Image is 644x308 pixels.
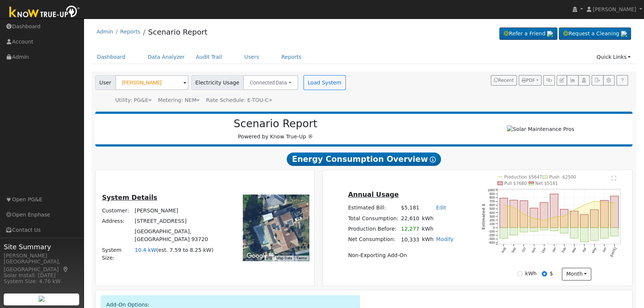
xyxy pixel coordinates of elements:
[102,194,157,201] u: System Details
[430,157,436,163] i: Show Help
[103,118,448,130] h2: Scenario Report
[560,209,568,228] rect: onclick=""
[562,268,591,280] button: month
[266,256,271,261] button: Keyboard shortcuts
[133,245,219,263] td: System Size
[594,200,595,202] circle: onclick=""
[611,228,619,236] rect: onclick=""
[570,228,578,238] rect: onclick=""
[347,224,400,234] td: Production Before:
[563,216,564,217] circle: onclick=""
[590,228,599,240] rect: onclick=""
[488,230,495,233] text: -100
[522,78,535,83] span: PDF
[148,28,207,36] a: Scenario Report
[600,228,609,238] rect: onclick=""
[206,97,272,103] span: Alias: H2ETOUCN
[592,75,603,86] button: Export Interval Data
[621,31,627,37] img: retrieve
[39,296,45,302] img: retrieve
[135,247,156,253] span: 10.4 kW
[190,50,228,64] a: Audit Trail
[347,213,400,224] td: Total Consumption:
[614,202,615,203] circle: onclick=""
[520,228,528,232] rect: onclick=""
[549,174,576,180] text: Push -$2500
[211,247,213,253] span: )
[517,271,522,276] input: kWh
[97,29,113,35] a: Admin
[559,28,631,40] a: Request a Cleaning
[550,228,558,231] rect: onclick=""
[4,242,80,252] span: Site Summary
[571,247,577,253] text: Mar
[553,216,554,218] circle: onclick=""
[591,50,636,64] a: Quick Links
[590,210,599,228] rect: onclick=""
[550,194,558,228] rect: onclick=""
[95,75,116,90] span: User
[584,204,585,205] circle: onclick=""
[591,247,597,254] text: May
[101,216,133,227] td: Address:
[543,75,555,86] button: Generate Report Link
[611,196,619,228] rect: onclick=""
[510,228,518,235] rect: onclick=""
[62,266,69,272] a: Map
[287,153,441,166] span: Energy Consumption Overview
[191,75,244,90] span: Electricity Usage
[400,213,421,224] td: 22,610
[500,198,508,228] rect: onclick=""
[573,209,574,211] circle: onclick=""
[142,50,190,64] a: Data Analyzer
[400,234,421,245] td: 10,333
[489,196,495,199] text: 800
[560,228,568,233] rect: onclick=""
[535,181,558,186] text: Net $5181
[602,247,607,253] text: Jun
[489,192,495,196] text: 900
[120,29,140,35] a: Reports
[491,75,517,86] button: Recent
[421,213,455,224] td: kWh
[499,28,557,40] a: Refer a Friend
[504,174,542,180] text: Production $5647
[489,203,495,207] text: 600
[276,50,307,64] a: Reports
[4,277,80,285] div: System Size: 4.76 kW
[551,247,557,253] text: Jan
[530,228,538,231] rect: onclick=""
[513,207,514,208] circle: onclick=""
[541,247,547,254] text: Dec
[511,247,516,253] text: Sep
[582,247,587,253] text: Apr
[525,270,537,277] label: kWh
[570,211,578,228] rect: onclick=""
[603,75,615,86] button: Settings
[243,75,298,90] button: Connected Data
[99,118,453,141] div: Powered by Know True-Up ®
[593,6,636,12] span: [PERSON_NAME]
[519,75,541,86] button: PDF
[400,224,421,234] td: 12,277
[530,208,538,228] rect: onclick=""
[504,181,527,186] text: Pull $7680
[547,31,553,37] img: retrieve
[101,205,133,216] td: Customer:
[296,256,307,260] a: Terms (opens in new tab)
[489,211,495,215] text: 400
[489,207,495,211] text: 500
[276,256,292,261] button: Map Data
[543,220,544,221] circle: onclick=""
[436,205,446,211] a: Edit
[488,241,495,244] text: -400
[115,96,152,104] div: Utility: PG&E
[156,247,158,253] span: (
[6,4,84,21] img: Know True-Up
[245,251,269,261] a: Open this area in Google Maps (opens a new window)
[245,251,269,261] img: Google
[540,203,548,228] rect: onclick=""
[609,247,617,257] text: [DATE]
[347,250,455,261] td: Non-Exporting Add-On
[115,75,189,90] input: Select a User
